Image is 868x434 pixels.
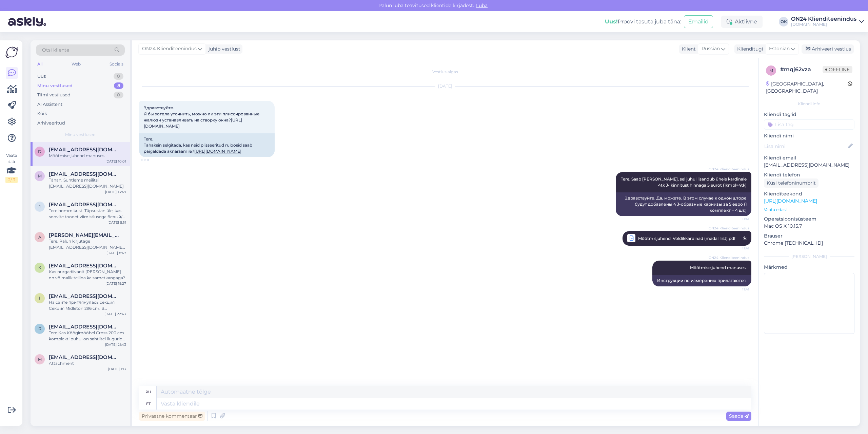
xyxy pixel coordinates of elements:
span: Estonian [769,45,790,53]
div: Klient [679,45,696,53]
span: ON24 Klienditeenindus [709,167,749,172]
div: [DATE] 21:43 [105,342,126,347]
p: Kliendi tag'id [764,111,854,118]
span: i [39,296,40,301]
div: Tänan. Suhtleme meilitsi [EMAIL_ADDRESS][DOMAIN_NAME] [49,177,126,189]
span: Mõõtmise juhend manuses. [690,265,747,270]
div: Kliendi info [764,101,854,107]
div: Proovi tasuta juba täna: [605,18,681,26]
div: Vestlus algas [139,69,751,75]
p: Brauser [764,232,854,240]
p: [EMAIL_ADDRESS][DOMAIN_NAME] [764,162,854,169]
div: Инструкции по измерению прилагаются. [652,275,751,286]
input: Lisa tag [764,119,854,130]
input: Lisa nimi [764,143,847,150]
p: Operatsioonisüsteem [764,215,854,223]
span: Здравствуйте. Я бы хотела уточнить, можно ли эти плиссированные жалюзи устанавливать на створку о... [144,105,261,129]
span: d [38,149,41,154]
span: J [39,204,41,209]
span: dsandyrkina@gmail.com [49,147,119,153]
div: Privaatne kommentaar [139,412,205,421]
p: Chrome [TECHNICAL_ID] [764,240,854,247]
span: Minu vestlused [65,132,96,138]
p: Klienditeekond [764,190,854,197]
span: ON24 Klienditeenindus [709,226,749,231]
div: AI Assistent [37,101,62,108]
span: muuluka321@gmail.com [49,171,119,177]
span: k [38,265,41,270]
div: 2 / 3 [5,177,18,183]
span: Luba [474,2,490,8]
div: Minu vestlused [37,82,73,89]
div: [DATE] 8:47 [106,250,126,256]
div: Web [70,60,82,69]
span: Otsi kliente [42,46,69,54]
div: OK [779,17,788,26]
p: Kliendi email [764,154,854,162]
span: Mõõtmisjuhend_Voldikkardinad (madal liist).pdf [638,234,735,243]
span: m [38,357,42,362]
span: Russian [702,45,720,53]
span: ON24 Klienditeenindus [142,45,197,53]
div: [DATE] 22:43 [104,312,126,317]
span: kairitlepp@gmail.com [49,263,119,269]
div: 0 [114,92,123,98]
a: ON24 KlienditeenindusMõõtmisjuhend_Voldikkardinad (madal liist).pdf11:41 [623,231,751,246]
div: [DATE] 1:13 [108,366,126,372]
a: [URL][DOMAIN_NAME] [194,149,241,154]
div: 0 [114,73,123,80]
span: Jola70@mail.Ru [49,202,119,208]
div: Arhiveeritud [37,120,65,127]
p: Kliendi nimi [764,132,854,139]
button: Emailid [684,15,713,28]
div: 8 [114,82,123,89]
div: Attachment [49,360,126,366]
div: ON24 Klienditeenindus [791,16,856,22]
span: rriit@hotmail.com [49,324,119,330]
div: # mqj62vza [780,65,823,74]
div: Mõõtmise juhend manuses. [49,153,126,159]
a: [URL][DOMAIN_NAME] [764,198,817,204]
p: Kliendi telefon [764,171,854,178]
p: Vaata edasi ... [764,207,854,213]
div: [GEOGRAPHIC_DATA], [GEOGRAPHIC_DATA] [766,80,848,95]
span: 11:41 [724,287,749,292]
div: Küsi telefoninumbrit [764,178,818,188]
div: Socials [108,60,125,69]
div: [PERSON_NAME] [764,253,854,260]
span: iriwa2004@list.ru [49,293,119,299]
span: Tere. Saab [PERSON_NAME], sel juhul lisandub ühele kardinale 4tk J- kinnitust hinnaga 5 eurot (1k... [621,176,748,188]
span: 10:01 [141,157,166,163]
span: m [769,68,773,73]
span: Aisel.aliyeva@gmail.com [49,232,119,238]
div: Tiimi vestlused [37,92,71,98]
div: Tere. Palun kirjutage [EMAIL_ADDRESS][DOMAIN_NAME] ja märkige kokkupaneku juhendilt, millised det... [49,238,126,250]
div: All [36,60,44,69]
span: A [38,234,41,240]
div: [DATE] 10:01 [105,159,126,164]
div: juhib vestlust [206,45,240,53]
div: Klienditugi [734,45,763,53]
div: Arhiveeri vestlus [802,44,854,54]
div: [DATE] 13:49 [105,189,126,194]
div: [DATE] 19:27 [105,281,126,286]
span: 11:41 [724,244,749,252]
a: ON24 Klienditeenindus[DOMAIN_NAME] [791,16,864,27]
div: Tere hommikust. Täpsustan üle, kas soovite toodet viimistlusega белый/белый глянцевый/золотистый ... [49,208,126,220]
div: ru [145,386,151,398]
div: et [146,398,151,410]
img: Askly Logo [5,46,18,59]
b: Uus! [605,18,618,25]
span: Offline [823,66,852,73]
span: muthatha@mail.ru [49,354,119,360]
span: Saada [729,413,749,419]
div: Vaata siia [5,152,18,183]
span: ON24 Klienditeenindus [709,255,749,260]
p: Mac OS X 10.15.7 [764,223,854,230]
span: r [38,326,41,331]
div: Kõik [37,110,47,117]
div: На сайте приглянулась секция Секция Midleton 296 cm. В оригинале, шкаф находится справа. Но у нас... [49,299,126,312]
span: 11:41 [724,216,749,222]
div: Здравствуйте. Да, можете. В этом случае к одной шторе будут добавлены 4 J-образные карнизы за 5 е... [616,192,751,216]
p: Märkmed [764,264,854,271]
